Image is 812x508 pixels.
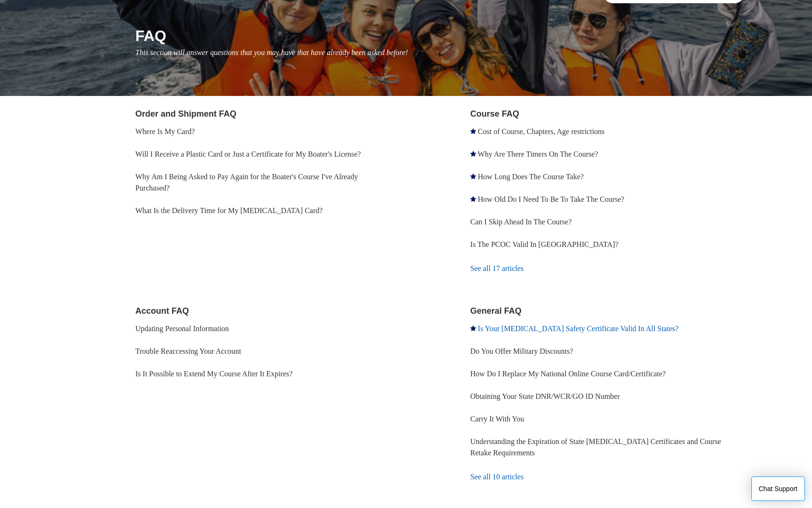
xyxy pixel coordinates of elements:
[470,325,476,331] svg: Promoted article
[135,325,229,333] a: Updating Personal Information
[751,476,805,501] button: Chat Support
[470,256,744,281] a: See all 17 articles
[470,415,524,423] a: Carry It With You
[135,127,195,135] a: Where Is My Card?
[135,370,293,378] a: Is It Possible to Extend My Course After It Expires?
[478,150,598,158] a: Why Are There Timers On The Course?
[135,173,358,192] a: Why Am I Being Asked to Pay Again for the Boater's Course I've Already Purchased?
[470,240,618,248] a: Is The PCOC Valid In [GEOGRAPHIC_DATA]?
[470,370,666,378] a: How Do I Replace My National Online Course Card/Certificate?
[470,218,572,226] a: Can I Skip Ahead In The Course?
[470,306,522,316] a: General FAQ
[470,128,476,134] svg: Promoted article
[135,150,361,158] a: Will I Receive a Plastic Card or Just a Certificate for My Boater's License?
[135,47,744,58] p: This section will answer questions that you may have that have already been asked before!
[478,173,584,181] a: How Long Does The Course Take?
[470,464,744,490] a: See all 10 articles
[470,196,476,202] svg: Promoted article
[135,109,236,119] a: Order and Shipment FAQ
[135,306,189,316] a: Account FAQ
[470,347,573,355] a: Do You Offer Military Discounts?
[470,109,519,119] a: Course FAQ
[478,127,605,135] a: Cost of Course, Chapters, Age restrictions
[470,151,476,157] svg: Promoted article
[470,174,476,179] svg: Promoted article
[478,195,625,203] a: How Old Do I Need To Be To Take The Course?
[135,347,241,355] a: Trouble Reaccessing Your Account
[135,24,744,47] h1: FAQ
[478,325,679,333] a: Is Your [MEDICAL_DATA] Safety Certificate Valid In All States?
[135,206,323,214] a: What Is the Delivery Time for My [MEDICAL_DATA] Card?
[470,392,620,400] a: Obtaining Your State DNR/WCR/GO ID Number
[470,437,721,457] a: Understanding the Expiration of State [MEDICAL_DATA] Certificates and Course Retake Requirements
